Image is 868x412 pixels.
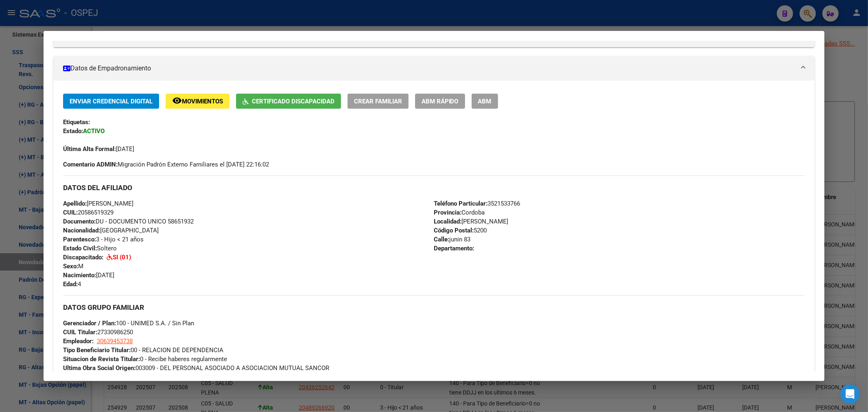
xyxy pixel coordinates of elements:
[172,96,182,105] mat-icon: remove_red_eye
[63,281,78,288] strong: Edad:
[63,320,194,327] span: 100 - UNIMED S.A. / Sin Plan
[63,346,223,354] span: 00 - RELACION DE DEPENDENCIA
[434,209,485,216] span: Cordoba
[434,200,520,207] span: 3521533766
[422,98,459,105] span: ABM Rápido
[434,218,509,225] span: [PERSON_NAME]
[63,94,159,109] button: Enviar Credencial Digital
[63,329,97,336] strong: CUIL Titular:
[63,355,227,363] span: 0 - Recibe haberes regularmente
[63,161,118,168] strong: Comentario ADMIN:
[63,218,194,225] span: DU - DOCUMENTO UNICO 58651932
[434,218,462,225] strong: Localidad:
[434,245,474,252] strong: Departamento:
[63,183,805,192] h3: DATOS DEL AFILIADO
[472,94,498,109] button: ABM
[63,263,83,270] span: M
[478,98,492,105] span: ABM
[63,145,134,153] span: [DATE]
[83,127,105,135] strong: ACTIVO
[434,227,474,234] strong: Código Postal:
[63,263,78,270] strong: Sexo:
[434,227,487,234] span: 5200
[63,200,133,207] span: [PERSON_NAME]
[434,200,488,207] strong: Teléfono Particular:
[434,236,471,243] span: junin 83
[63,218,96,225] strong: Documento:
[63,303,805,312] h3: DATOS GRUPO FAMILIAR
[252,98,335,105] span: Certificado Discapacidad
[63,236,144,243] span: 3 - Hijo < 21 años
[53,56,815,81] mat-expansion-panel-header: Datos de Empadronamiento
[63,200,87,207] strong: Apellido:
[434,236,450,243] strong: Calle:
[63,329,133,336] span: 27330986250
[63,337,94,345] strong: Empleador:
[63,227,159,234] span: [GEOGRAPHIC_DATA]
[63,127,83,135] strong: Estado:
[63,364,329,372] span: 003009 - DEL PERSONAL ASOCIADO A ASOCIACION MUTUAL SANCOR
[63,254,103,261] strong: Discapacitado:
[63,346,131,354] strong: Tipo Beneficiario Titular:
[63,160,269,169] span: Migración Padrón Externo Familiares el [DATE] 22:16:02
[348,94,409,109] button: Crear Familiar
[63,245,97,252] strong: Estado Civil:
[63,64,796,73] mat-panel-title: Datos de Empadronamiento
[434,209,462,216] strong: Provincia:
[63,272,96,279] strong: Nacimiento:
[63,355,140,363] strong: Situacion de Revista Titular:
[70,98,153,105] span: Enviar Credencial Digital
[97,337,133,345] span: 30639453738
[415,94,465,109] button: ABM Rápido
[63,209,78,216] strong: CUIL:
[63,272,114,279] span: [DATE]
[63,245,117,252] span: Soltero
[840,384,860,404] iframe: Intercom live chat
[113,254,131,261] strong: SI (01)
[63,364,136,372] strong: Ultima Obra Social Origen:
[63,145,116,153] strong: Última Alta Formal:
[63,236,96,243] strong: Parentesco:
[63,118,90,126] strong: Etiquetas:
[63,227,100,234] strong: Nacionalidad:
[236,94,341,109] button: Certificado Discapacidad
[354,98,402,105] span: Crear Familiar
[63,320,116,327] strong: Gerenciador / Plan:
[63,281,81,288] span: 4
[166,94,230,109] button: Movimientos
[63,209,114,216] span: 20586519329
[182,98,223,105] span: Movimientos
